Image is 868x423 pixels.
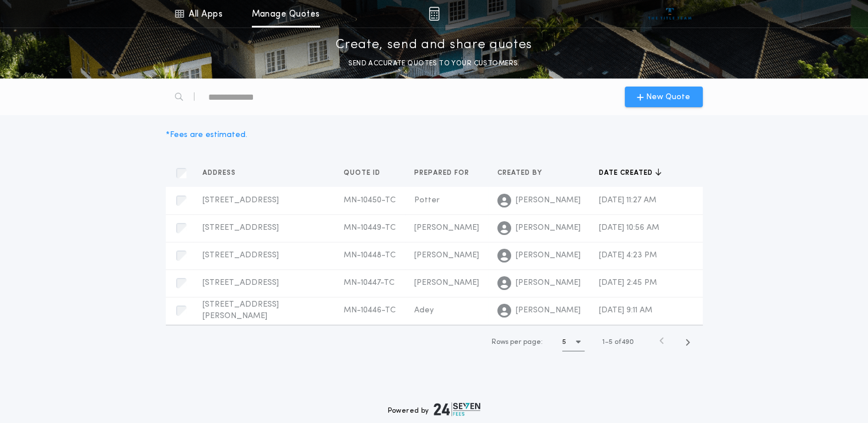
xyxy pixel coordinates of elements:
span: [STREET_ADDRESS] [203,224,279,232]
button: Date created [599,167,661,179]
button: New Quote [625,87,703,107]
span: Rows per page: [492,339,543,346]
h1: 5 [562,336,566,348]
button: Address [203,167,244,179]
span: [DATE] 11:27 AM [599,196,656,205]
span: MN-10448-TC [344,251,396,260]
span: [PERSON_NAME] [516,195,581,206]
button: 5 [562,333,585,351]
button: Created by [497,167,551,179]
span: Created by [497,169,544,178]
span: 5 [609,339,613,346]
span: [STREET_ADDRESS] [203,196,279,205]
span: Address [203,169,238,178]
span: [PERSON_NAME] [516,305,581,316]
p: SEND ACCURATE QUOTES TO YOUR CUSTOMERS. [348,58,519,69]
span: New Quote [646,91,690,103]
span: [DATE] 9:11 AM [599,306,652,315]
span: Adey [414,306,434,315]
div: * Fees are estimated. [166,129,247,141]
span: 1 [602,339,605,346]
span: [PERSON_NAME] [414,224,479,232]
span: of 490 [614,337,634,347]
span: [STREET_ADDRESS] [203,279,279,287]
span: [STREET_ADDRESS][PERSON_NAME] [203,300,279,320]
span: [PERSON_NAME] [414,251,479,260]
img: logo [434,402,481,416]
span: [STREET_ADDRESS] [203,251,279,260]
span: Quote ID [344,169,383,178]
span: MN-10447-TC [344,279,395,287]
div: Powered by [388,402,481,416]
span: MN-10449-TC [344,224,396,232]
span: Potter [414,196,439,205]
span: MN-10450-TC [344,196,396,205]
img: img [429,7,439,21]
span: [PERSON_NAME] [516,277,581,289]
span: Date created [599,169,655,178]
span: [DATE] 2:45 PM [599,279,657,287]
span: [DATE] 10:56 AM [599,224,659,232]
span: Prepared for [414,169,472,178]
button: Quote ID [344,167,389,179]
span: [PERSON_NAME] [516,222,581,234]
span: [PERSON_NAME] [516,250,581,261]
span: [DATE] 4:23 PM [599,251,657,260]
img: vs-icon [648,8,691,19]
span: MN-10446-TC [344,306,396,315]
p: Create, send and share quotes [336,36,532,54]
span: [PERSON_NAME] [414,279,479,287]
